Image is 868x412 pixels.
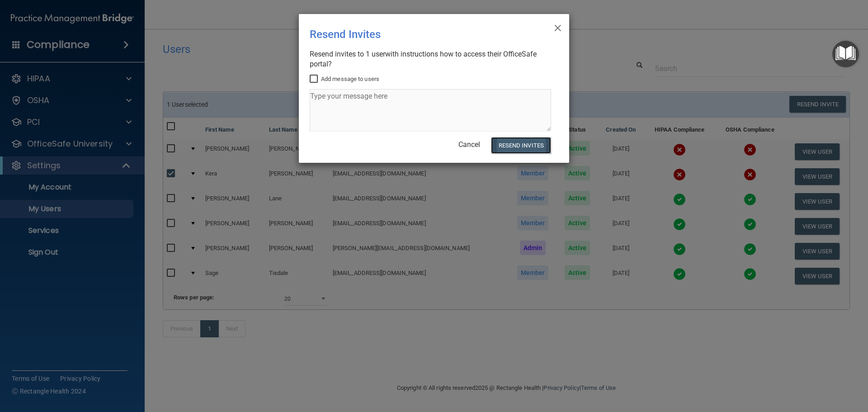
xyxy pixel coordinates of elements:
[310,49,551,69] div: Resend invites to 1 user with instructions how to access their OfficeSafe portal?
[458,140,480,149] a: Cancel
[310,21,521,47] div: Resend Invites
[554,18,562,36] span: ×
[310,76,320,83] input: Add message to users
[491,137,551,154] button: Resend Invites
[832,41,859,67] button: Open Resource Center
[310,74,379,85] label: Add message to users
